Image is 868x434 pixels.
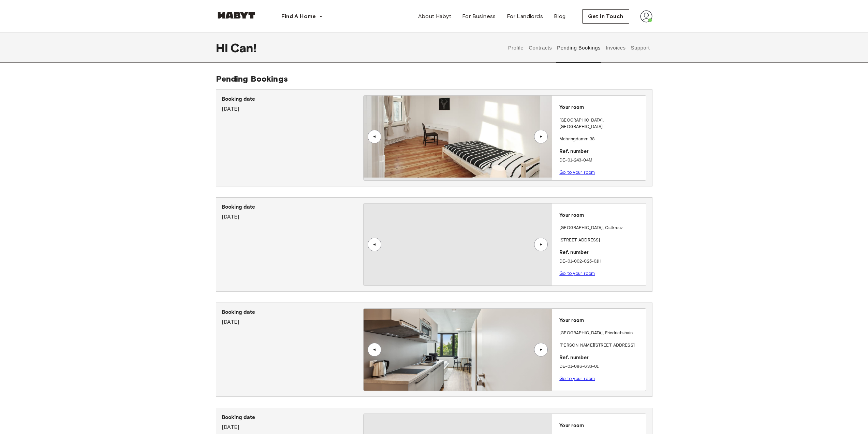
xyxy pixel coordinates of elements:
[371,135,378,139] div: ▲
[559,212,643,220] p: Your room
[222,95,363,103] p: Booking date
[554,12,566,20] span: Blog
[640,10,652,23] img: avatar
[216,74,288,84] span: Pending Bookings
[216,41,231,55] span: Hi
[559,225,623,232] p: [GEOGRAPHIC_DATA] , Ostkreuz
[222,203,363,221] div: [DATE]
[559,330,633,337] p: [GEOGRAPHIC_DATA] , Friedrichshain
[559,354,643,362] p: Ref. number
[538,242,544,246] div: ▲
[538,347,544,351] div: ▲
[281,12,316,20] span: Find A Home
[231,41,257,55] span: Can !
[559,376,595,381] a: Go to your room
[559,317,643,325] p: Your room
[559,237,643,244] p: [STREET_ADDRESS]
[559,117,643,130] p: [GEOGRAPHIC_DATA] , [GEOGRAPHIC_DATA]
[559,148,643,156] p: Ref. number
[222,308,363,326] div: [DATE]
[582,9,629,24] button: Get in Touch
[222,203,363,211] p: Booking date
[630,33,651,63] button: Support
[528,33,553,63] button: Contracts
[216,12,257,19] img: Habyt
[548,10,571,23] a: Blog
[559,157,643,164] p: DE-01-243-04M
[559,363,643,370] p: DE-01-086-633-01
[418,12,451,20] span: About Habyt
[364,309,552,391] img: Image of the room
[222,414,363,422] p: Booking date
[505,33,652,63] div: user profile tabs
[413,10,457,23] a: About Habyt
[507,33,525,63] button: Profile
[222,308,363,317] p: Booking date
[222,414,363,431] div: [DATE]
[556,33,602,63] button: Pending Bookings
[559,136,643,143] p: Mehringdamm 38
[559,422,643,430] p: Your room
[276,10,328,23] button: Find A Home
[364,204,552,285] img: Image of the room
[588,12,623,20] span: Get in Touch
[559,249,643,257] p: Ref. number
[605,33,626,63] button: Invoices
[462,12,496,20] span: For Business
[538,135,544,139] div: ▲
[371,242,378,246] div: ▲
[501,10,548,23] a: For Landlords
[507,12,543,20] span: For Landlords
[559,104,643,112] p: Your room
[559,170,595,175] a: Go to your room
[364,96,552,178] img: Image of the room
[559,271,595,276] a: Go to your room
[371,347,378,351] div: ▲
[457,10,501,23] a: For Business
[559,258,643,265] p: DE-01-002-025-01H
[559,342,643,349] p: [PERSON_NAME][STREET_ADDRESS]
[222,95,363,113] div: [DATE]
